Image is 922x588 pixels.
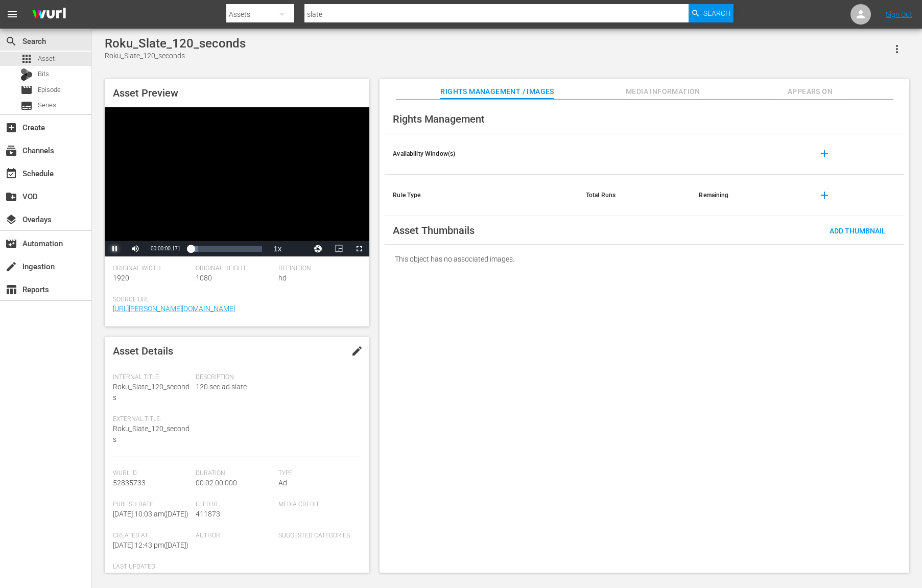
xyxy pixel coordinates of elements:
span: Automation [5,238,17,250]
button: Playback Rate [267,241,288,256]
span: 411873 [196,510,220,518]
span: Asset Preview [113,87,178,99]
span: Ad [278,479,287,487]
button: add [812,142,837,166]
button: edit [345,339,369,363]
span: Ingestion [5,261,17,273]
span: 00:00:00.171 [151,246,180,251]
span: VOD [5,191,17,203]
span: Rights Management [393,113,485,125]
div: Roku_Slate_120_seconds [105,36,246,51]
div: Video Player [105,107,369,256]
button: Jump To Time [308,241,328,256]
span: 120 sec ad slate [196,382,356,392]
span: Asset [38,54,55,64]
span: Asset Details [113,345,173,357]
span: Series [20,100,33,112]
th: Total Runs [578,175,691,216]
span: Series [38,100,56,110]
span: Search [5,35,17,48]
span: Internal Title: [113,373,191,382]
div: Roku_Slate_120_seconds [105,51,246,61]
th: Availability Window(s) [385,133,577,175]
a: [URL][PERSON_NAME][DOMAIN_NAME] [113,304,235,313]
span: hd [278,274,287,282]
span: Source Url [113,296,356,304]
button: add [812,183,837,207]
span: Media Information [625,85,701,98]
span: [DATE] 12:43 pm ( [DATE] ) [113,541,188,549]
a: Sign Out [886,10,912,18]
button: Fullscreen [349,241,369,256]
span: Feed ID [196,501,273,509]
span: add [818,148,831,160]
div: Progress Bar [191,246,262,252]
span: [DATE] 10:03 am ( [DATE] ) [113,510,188,518]
span: Publish Date [113,501,191,509]
span: Asset Thumbnails [393,224,475,237]
span: Episode [38,85,61,95]
span: Duration [196,469,273,478]
span: Original Height [196,265,273,273]
span: Wurl Id [113,469,191,478]
span: Media Credit [278,501,356,509]
button: Pause [105,241,125,256]
th: Rule Type [385,175,577,216]
span: Add Thumbnail [821,227,894,235]
span: Bits [38,69,49,79]
div: This object has no associated images. [385,245,904,273]
span: [DATE] 3:48 pm ( [DATE] ) [113,572,184,580]
span: Asset [20,53,33,65]
span: edit [351,345,363,357]
div: Bits [20,68,33,81]
span: Search [703,4,730,22]
span: Definition [278,265,356,273]
span: Created At [113,532,191,540]
span: Description: [196,373,356,382]
th: Remaining [691,175,803,216]
button: Add Thumbnail [821,221,894,240]
span: 52835733 [113,479,146,487]
span: Schedule [5,168,17,180]
span: Roku_Slate_120_seconds [113,383,190,402]
button: Mute [125,241,146,256]
span: 1080 [196,274,212,282]
span: Overlays [5,214,17,226]
img: ans4CAIJ8jUAAAAAAAAAAAAAAAAAAAAAAAAgQb4GAAAAAAAAAAAAAAAAAAAAAAAAJMjXAAAAAAAAAAAAAAAAAAAAAAAAgAT5G... [25,3,74,27]
span: 00:02:00.000 [196,479,237,487]
span: Roku_Slate_120_seconds [113,425,190,443]
span: Original Width [113,265,191,273]
span: Episode [20,84,33,96]
span: External Title: [113,415,191,424]
span: Suggested Categories [278,532,356,540]
button: Search [689,4,734,22]
span: Type [278,469,356,478]
span: Reports [5,284,17,296]
span: 1920 [113,274,129,282]
span: menu [6,8,18,20]
span: Appears On [772,85,848,98]
span: Channels [5,145,17,157]
span: Rights Management / Images [440,85,554,98]
button: Picture-in-Picture [328,241,349,256]
span: Create [5,122,17,134]
span: Last Updated [113,563,191,571]
span: Author [196,532,273,540]
span: add [818,189,831,201]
